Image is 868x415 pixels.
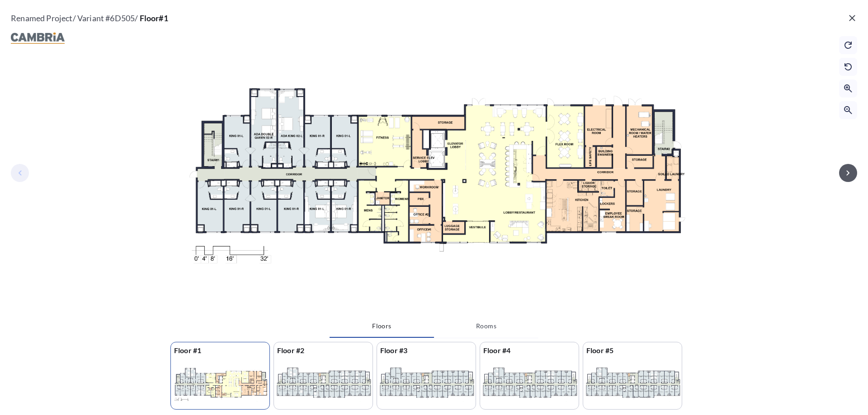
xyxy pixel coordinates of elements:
[583,342,682,359] p: Floor #5
[434,315,538,337] button: Rooms
[330,315,434,338] button: Floors
[171,342,269,359] p: Floor #1
[140,13,168,23] span: Floor#1
[274,342,373,359] p: Floor #2
[480,342,579,359] p: Floor #4
[11,11,168,27] p: Renamed Project / Variant # 6D505 /
[11,33,65,44] img: floorplanBranLogoPlug
[377,342,476,359] p: Floor #3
